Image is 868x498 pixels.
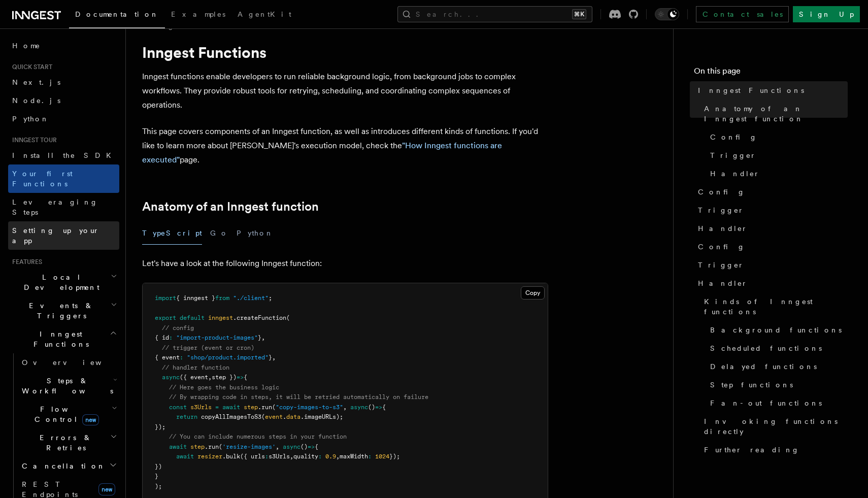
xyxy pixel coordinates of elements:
[655,8,679,20] button: Toggle dark mode
[286,413,301,420] span: data
[700,441,848,459] a: Further reading
[706,146,848,164] a: Trigger
[240,453,265,460] span: ({ urls
[265,453,269,460] span: :
[155,314,176,321] span: export
[155,354,180,361] span: { event
[290,453,293,460] span: ,
[8,268,119,296] button: Local Development
[706,394,848,412] a: Fan-out functions
[340,453,368,460] span: maxWidth
[18,376,113,396] span: Steps & Workflows
[8,325,119,353] button: Inngest Functions
[704,104,848,124] span: Anatomy of an Inngest function
[233,294,269,302] span: "./client"
[308,443,315,450] span: =>
[269,453,290,460] span: s3Urls
[162,344,254,351] span: // trigger (event or cron)
[12,198,98,216] span: Leveraging Steps
[12,170,73,188] span: Your first Functions
[698,85,804,95] span: Inngest Functions
[710,361,817,372] span: Delayed functions
[261,334,265,341] span: ,
[694,219,848,238] a: Handler
[12,151,117,159] span: Install the SDK
[706,357,848,376] a: Delayed functions
[244,374,247,381] span: {
[201,413,261,420] span: copyAllImagesToS3
[269,354,272,361] span: }
[215,294,229,302] span: from
[8,164,119,193] a: Your first Functions
[215,404,219,411] span: =
[694,256,848,274] a: Trigger
[155,463,162,470] span: })
[698,187,745,197] span: Config
[8,73,119,91] a: Next.js
[197,453,222,460] span: resizer
[171,10,225,18] span: Examples
[368,453,372,460] span: :
[8,63,52,71] span: Quick start
[142,222,202,245] button: TypeScript
[698,205,744,215] span: Trigger
[205,443,219,450] span: .run
[350,404,368,411] span: async
[18,372,119,400] button: Steps & Workflows
[237,374,244,381] span: =>
[698,242,745,252] span: Config
[12,96,60,105] span: Node.js
[22,358,126,367] span: Overview
[397,6,592,22] button: Search...⌘K
[142,70,548,112] p: Inngest functions enable developers to run reliable background logic, from background jobs to com...
[18,433,110,453] span: Errors & Retries
[382,404,386,411] span: {
[700,99,848,128] a: Anatomy of an Inngest function
[8,301,111,321] span: Events & Triggers
[696,6,789,22] a: Contact sales
[704,296,848,317] span: Kinds of Inngest functions
[706,164,848,183] a: Handler
[12,115,49,123] span: Python
[706,128,848,146] a: Config
[18,461,106,471] span: Cancellation
[286,314,290,321] span: (
[301,413,343,420] span: .imageURLs);
[155,334,169,341] span: { id
[180,354,183,361] span: :
[222,453,240,460] span: .bulk
[704,445,799,455] span: Further reading
[710,380,793,390] span: Step functions
[272,404,276,411] span: (
[710,325,842,335] span: Background functions
[375,453,389,460] span: 1024
[155,423,165,430] span: });
[169,393,428,401] span: // By wrapping code in steps, it will be retried automatically on failure
[793,6,860,22] a: Sign Up
[169,404,187,411] span: const
[706,339,848,357] a: Scheduled functions
[208,374,212,381] span: ,
[162,374,180,381] span: async
[710,343,822,353] span: Scheduled functions
[222,404,240,411] span: await
[244,404,258,411] span: step
[219,443,222,450] span: (
[694,201,848,219] a: Trigger
[710,132,757,142] span: Config
[336,453,340,460] span: ,
[169,433,347,440] span: // You can include numerous steps in your function
[318,453,322,460] span: :
[698,223,748,234] span: Handler
[706,376,848,394] a: Step functions
[710,398,822,408] span: Fan-out functions
[325,453,336,460] span: 0.9
[169,334,173,341] span: :
[238,10,291,18] span: AgentKit
[698,260,744,270] span: Trigger
[208,314,233,321] span: inngest
[368,404,375,411] span: ()
[276,404,343,411] span: "copy-images-to-s3"
[8,272,111,292] span: Local Development
[169,384,279,391] span: // Here goes the business logic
